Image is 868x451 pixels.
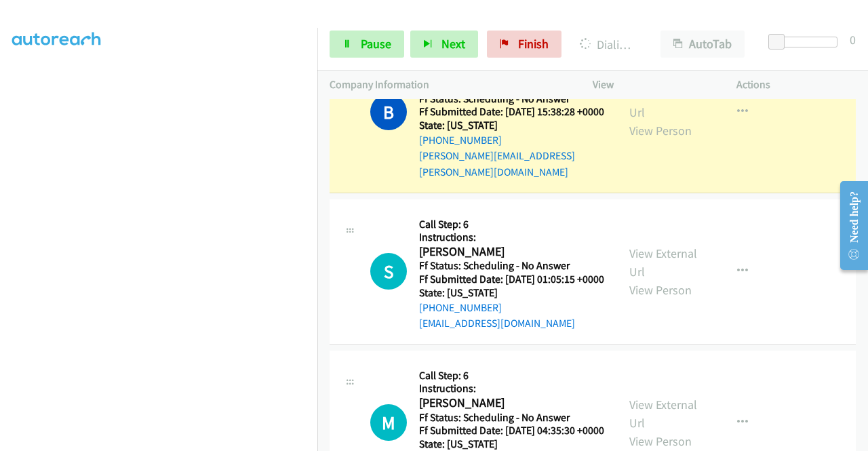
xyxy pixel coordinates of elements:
iframe: Resource Center [829,172,868,279]
span: Finish [518,36,549,52]
h1: B [370,94,407,130]
div: Delay between calls (in seconds) [775,37,837,47]
h5: State: [US_STATE] [419,286,604,300]
h5: Ff Status: Scheduling - No Answer [419,259,604,273]
a: View Person [629,123,692,138]
a: Pause [330,31,404,58]
div: The call is yet to be attempted [370,253,407,290]
h1: S [370,253,407,290]
p: Company Information [330,77,568,93]
h5: Ff Status: Scheduling - No Answer [419,411,604,425]
h5: State: [US_STATE] [419,119,605,132]
p: Dialing [PERSON_NAME] [580,35,636,54]
a: View Person [629,282,692,298]
a: [PHONE_NUMBER] [419,134,502,146]
h2: [PERSON_NAME] [419,244,600,260]
div: 0 [850,31,856,49]
h5: Ff Submitted Date: [DATE] 15:38:28 +0000 [419,105,605,119]
div: The call is yet to be attempted [370,404,407,441]
span: Pause [361,36,391,52]
h5: Instructions: [419,231,604,244]
button: AutoTab [660,31,745,58]
a: View External Url [629,397,697,431]
h5: Ff Submitted Date: [DATE] 01:05:15 +0000 [419,273,604,286]
a: View External Url [629,246,697,279]
h5: State: [US_STATE] [419,437,604,451]
span: Next [441,36,465,52]
h5: Ff Status: Scheduling - No Answer [419,92,605,106]
h2: [PERSON_NAME] [419,395,600,411]
h5: Call Step: 6 [419,369,604,383]
h1: M [370,404,407,441]
p: View [593,77,712,93]
p: Actions [736,77,856,93]
h5: Instructions: [419,382,604,395]
h5: Ff Submitted Date: [DATE] 04:35:30 +0000 [419,424,604,437]
a: Finish [487,31,561,58]
a: [EMAIL_ADDRESS][DOMAIN_NAME] [419,317,575,330]
a: [PERSON_NAME][EMAIL_ADDRESS][PERSON_NAME][DOMAIN_NAME] [419,149,575,178]
h5: Call Step: 6 [419,218,604,231]
button: Next [410,31,478,58]
a: View Person [629,433,692,449]
a: View External Url [629,86,697,120]
a: [PHONE_NUMBER] [419,301,502,314]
